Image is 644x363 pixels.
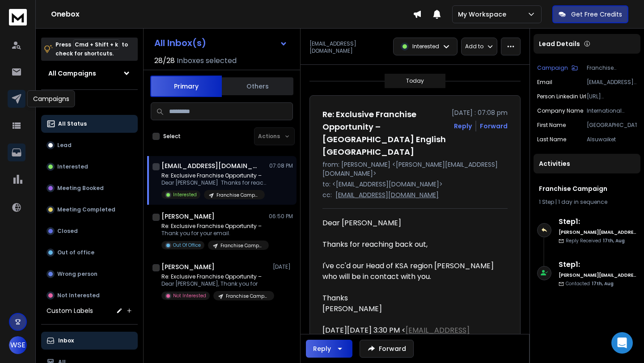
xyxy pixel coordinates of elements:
div: Forward [480,122,508,131]
button: Forward [360,340,414,358]
p: Today [406,77,424,84]
p: to: <[EMAIL_ADDRESS][DOMAIN_NAME]> [322,180,508,189]
h1: All Inbox(s) [154,38,206,47]
p: Re: Exclusive Franchise Opportunity – [161,273,269,280]
button: All Inbox(s) [147,34,295,52]
h1: [PERSON_NAME] [161,262,215,271]
h3: Custom Labels [47,306,93,315]
p: First Name [537,122,566,129]
p: [GEOGRAPHIC_DATA] [587,122,637,129]
button: Meeting Completed [41,201,138,219]
div: Thanks [322,293,500,304]
button: Campaign [537,64,578,72]
button: Reply [306,340,352,358]
span: 1 day in sequence [558,198,607,206]
p: Add to [465,43,483,50]
button: Primary [150,76,222,97]
p: Not Interested [57,292,100,299]
button: Wrong person [41,265,138,283]
button: WSE [9,336,27,354]
button: Meeting Booked [41,179,138,197]
p: Re: Exclusive Franchise Opportunity – [161,172,269,179]
h1: Franchise Campaign [539,184,635,193]
div: | [539,198,635,206]
p: Get Free Credits [571,10,622,19]
h1: [EMAIL_ADDRESS][DOMAIN_NAME] [161,161,260,170]
p: Interested [173,191,197,198]
h1: Onebox [51,9,413,20]
span: 17th, Aug [592,280,614,287]
h1: Re: Exclusive Franchise Opportunity – [GEOGRAPHIC_DATA] English [GEOGRAPHIC_DATA] [322,108,446,158]
div: Dear [PERSON_NAME] [322,218,500,228]
p: Inbox [58,337,74,344]
div: I've cc'd our Head of KSA region [PERSON_NAME] who will be in contact with you. [322,261,500,282]
p: 07:08 PM [269,162,293,169]
p: Franchise Campaign [226,293,269,300]
p: Meeting Booked [57,185,104,192]
p: Re: Exclusive Franchise Opportunity – [161,223,269,230]
span: 1 Step [539,198,554,206]
p: Reply Received [566,237,625,244]
button: Closed [41,222,138,240]
img: logo [9,9,27,25]
p: Lead Details [539,39,580,48]
button: Not Interested [41,287,138,304]
p: [DATE] [273,263,293,270]
p: Dear [PERSON_NAME] Thanks for reaching [161,179,269,186]
span: Cmd + Shift + k [73,39,119,50]
h6: Step 1 : [559,216,637,227]
p: Alsuwaiket [587,136,637,143]
p: Person Linkedin Url [537,93,586,100]
p: Thank you for your email. [161,230,269,237]
h6: Step 1 : [559,259,637,270]
p: 06:50 PM [269,213,293,220]
h3: Filters [41,97,138,110]
button: Get Free Credits [552,5,628,23]
h1: All Campaigns [48,69,96,78]
p: [DATE] : 07:08 pm [452,108,508,117]
p: Closed [57,228,78,235]
p: Campaign [537,64,568,72]
h6: [PERSON_NAME][EMAIL_ADDRESS][DOMAIN_NAME] [559,229,637,236]
button: Inbox [41,332,138,350]
div: Campaigns [27,90,75,107]
button: Out of office [41,244,138,262]
div: Open Intercom Messenger [611,332,633,354]
h3: Inboxes selected [177,55,237,66]
p: Franchise Campaign [216,192,259,198]
p: [EMAIL_ADDRESS][DOMAIN_NAME] [587,79,637,86]
p: Out of office [57,249,94,256]
div: Reply [313,344,331,353]
div: Activities [534,154,640,173]
button: Interested [41,158,138,176]
h6: [PERSON_NAME][EMAIL_ADDRESS][DOMAIN_NAME] [559,272,637,279]
p: All Status [58,120,87,127]
p: Franchise Campaign [587,64,637,72]
button: All Campaigns [41,64,138,82]
div: Thanks for reaching back out, [322,239,500,250]
p: Dear [PERSON_NAME], Thank you for [161,280,269,287]
p: Interested [57,163,88,170]
p: Out Of Office [173,242,201,249]
label: Select [163,133,181,140]
p: [EMAIL_ADDRESS][DOMAIN_NAME] [335,190,439,199]
p: Not Interested [173,292,206,299]
h1: [PERSON_NAME] [161,212,215,221]
p: Meeting Completed [57,206,115,213]
button: Lead [41,136,138,154]
p: Press to check for shortcuts. [55,40,128,58]
p: Franchise Campaign [220,242,263,249]
button: All Status [41,115,138,133]
p: [EMAIL_ADDRESS][DOMAIN_NAME] [309,40,388,55]
p: Contacted [566,280,614,287]
p: Interested [412,43,439,50]
p: cc: [322,190,332,199]
p: My Workspace [458,10,510,19]
p: Email [537,79,552,86]
p: from: [PERSON_NAME] <[PERSON_NAME][EMAIL_ADDRESS][DOMAIN_NAME]> [322,160,508,178]
p: Lead [57,142,72,149]
span: 28 / 28 [154,55,175,66]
